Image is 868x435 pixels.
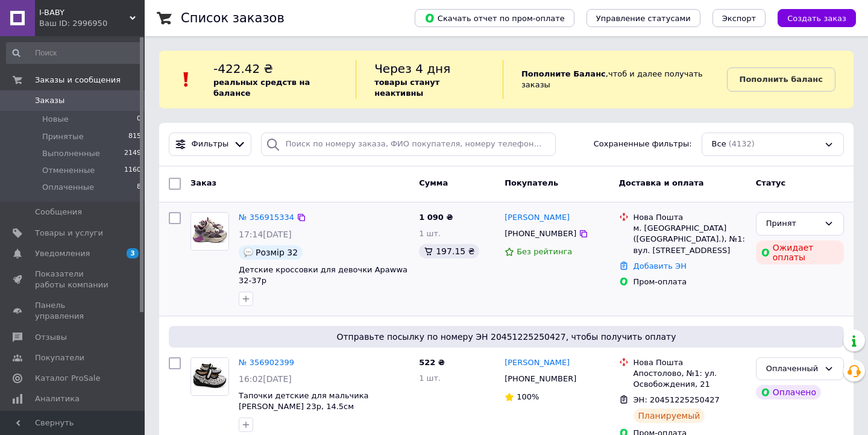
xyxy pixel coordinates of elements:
span: ЭН: 20451225250427 [634,395,720,404]
a: Создать заказ [766,13,856,22]
input: Поиск по номеру заказа, ФИО покупателя, номеру телефона, Email, номеру накладной [261,133,556,156]
a: Добавить ЭН [634,261,687,271]
span: Управление статусами [596,14,691,23]
span: Панель управления [35,300,112,322]
span: Отзывы [35,332,67,343]
span: Показатели работы компании [35,269,112,290]
button: Скачать отчет по пром-оплате [415,9,574,27]
b: товары станут неактивны [374,78,439,98]
span: 0 [137,114,141,125]
a: Пополнить баланс [727,67,835,92]
div: Принят [766,217,819,230]
div: Планируемый [634,408,705,423]
div: Пром-оплата [634,277,746,287]
span: Покупатель [505,178,558,187]
span: Отправьте посылку по номеру ЭН 20451225250427, чтобы получить оплату [174,331,839,343]
span: Заказы [35,95,64,106]
a: № 356902399 [239,358,294,367]
a: [PERSON_NAME] [505,212,570,224]
img: Фото товару [191,358,228,395]
span: 8 [137,182,141,193]
span: I-BABY [39,7,130,18]
a: [PERSON_NAME] [505,357,570,369]
span: Сумма [419,178,448,187]
span: Отмененные [42,165,95,176]
span: Каталог ProSale [35,373,100,384]
div: Ваш ID: 2996950 [39,18,145,29]
span: Товары и услуги [35,228,103,239]
b: Пополнить баланс [740,75,823,84]
span: Создать заказ [787,14,846,23]
span: Без рейтинга [517,247,572,256]
span: Уведомления [35,248,90,259]
span: Все [712,139,726,150]
b: реальных средств на балансе [213,78,310,98]
button: Создать заказ [778,9,856,27]
div: [PHONE_NUMBER] [502,226,579,242]
div: 197.15 ₴ [419,244,479,258]
span: Доставка и оплата [619,178,704,187]
div: Оплачено [756,385,821,399]
span: Заказы и сообщения [35,75,121,86]
span: 1 шт. [419,374,441,383]
a: Тапочки детские для мальчика [PERSON_NAME] 23р, 14.5см [239,391,369,412]
span: Розмір 32 [256,248,298,257]
span: Выполненные [42,148,100,159]
div: , чтоб и далее получать заказы [503,60,727,99]
a: Детские кроссовки для девочки Apawwa 32-37р [239,265,407,286]
div: [PHONE_NUMBER] [502,371,579,387]
div: Нова Пошта [634,357,746,368]
div: м. [GEOGRAPHIC_DATA] ([GEOGRAPHIC_DATA].), №1: вул. [STREET_ADDRESS] [634,223,746,256]
span: 1 090 ₴ [419,213,453,222]
span: 17:14[DATE] [239,230,292,239]
span: Фильтры [192,139,229,150]
span: -422.42 ₴ [213,61,273,76]
span: Аналитика [35,393,80,404]
span: Принятые [42,131,84,142]
span: 522 ₴ [419,358,445,367]
span: 16:02[DATE] [239,374,292,384]
span: 1 шт. [419,229,441,238]
a: № 356915334 [239,213,294,222]
img: :speech_balloon: [244,248,253,257]
span: (4132) [729,139,755,148]
span: 1160 [124,165,141,176]
span: 2149 [124,148,141,159]
button: Управление статусами [587,9,700,27]
span: Экспорт [722,14,756,23]
span: 815 [128,131,141,142]
h1: Список заказов [181,11,285,25]
img: :exclamation: [177,70,195,89]
span: Покупатели [35,352,84,363]
span: 100% [517,392,539,401]
span: Скачать отчет по пром-оплате [424,13,565,23]
input: Поиск [6,42,142,64]
span: Новые [42,114,69,125]
span: Сообщения [35,207,82,217]
span: Заказ [190,178,216,187]
div: Ожидает оплаты [756,240,844,264]
span: Оплаченные [42,182,94,193]
a: Фото товару [190,357,229,396]
button: Экспорт [712,9,766,27]
a: Фото товару [190,212,229,251]
span: 3 [127,248,139,258]
img: Фото товару [191,213,228,250]
div: Нова Пошта [634,212,746,223]
span: Через 4 дня [374,61,450,76]
div: Оплаченный [766,363,819,375]
b: Пополните Баланс [521,69,606,78]
span: Сохраненные фильтры: [594,139,692,150]
span: Статус [756,178,786,187]
div: Апостолово, №1: ул. Освобождения, 21 [634,368,746,390]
